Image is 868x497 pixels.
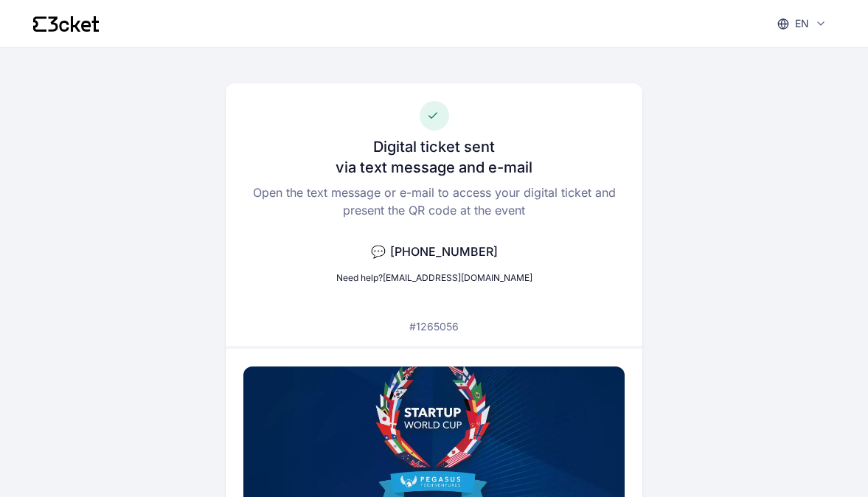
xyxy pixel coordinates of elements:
[371,244,386,259] span: 💬
[243,184,625,219] p: Open the text message or e-mail to access your digital ticket and present the QR code at the event
[336,157,532,178] h3: via text message and e-mail
[795,16,809,31] p: en
[390,244,498,259] span: [PHONE_NUMBER]
[336,272,383,283] span: Need help?
[409,319,459,334] p: #1265056
[383,272,532,283] a: [EMAIL_ADDRESS][DOMAIN_NAME]
[373,136,495,157] h3: Digital ticket sent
